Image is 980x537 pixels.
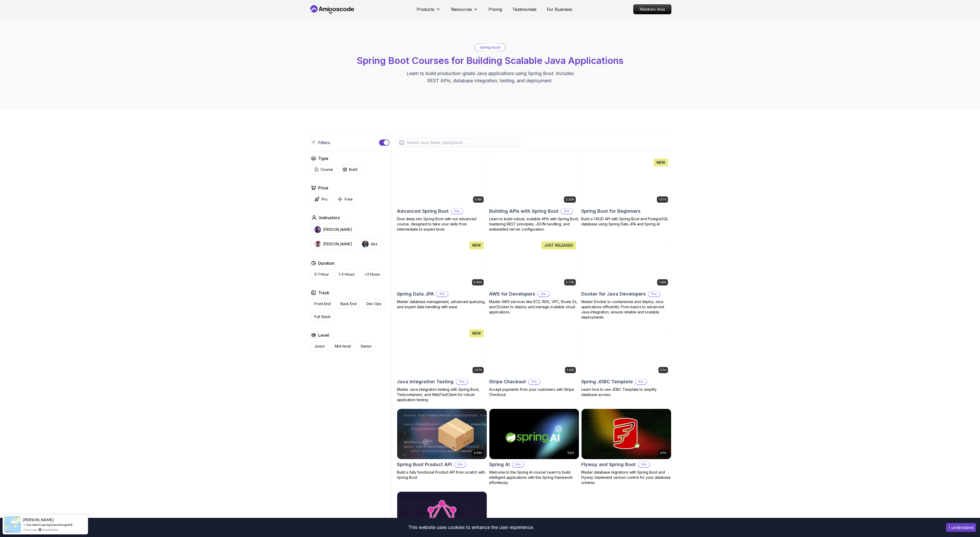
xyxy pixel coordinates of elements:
p: Pro [451,209,463,214]
button: Back End [337,299,360,309]
p: Free [345,197,353,202]
h2: Spring JDBC Template [581,378,633,385]
span: -> [23,523,26,527]
img: AWS for Developers card [489,238,579,289]
h2: Java Integration Testing [397,378,454,385]
a: Spring JDBC Template card57mSpring JDBC TemplateProLearn how to use JDBC Template to simplify dat... [581,326,671,398]
p: spring-boot [480,45,500,50]
img: Spring AI card [489,409,579,459]
p: Learn to build production-grade Java applications using Spring Boot. Includes REST APIs, database... [403,70,577,84]
a: Java Integration Testing card1.67hNEWJava Integration TestingProMaster Java integration testing w... [397,326,487,403]
p: Pro [638,462,650,467]
a: AWS for Developers card2.73hJUST RELEASEDAWS for DevelopersProMaster AWS services like EC2, RDS, ... [489,238,579,315]
p: Front End [314,301,331,306]
h2: AWS for Developers [489,290,535,298]
button: Accept cookies [946,523,976,532]
input: Search Java, React, Spring boot ... [406,140,517,145]
a: ProveSource [42,527,58,532]
p: Pro [538,291,549,297]
p: Pro [528,379,540,384]
p: 47m [660,451,666,455]
p: NEW [657,160,665,165]
img: Java Integration Testing card [397,326,487,377]
a: Spring Boot for Beginners card1.67hNEWSpring Boot for BeginnersBuild a CRUD API with Spring Boot ... [581,155,671,227]
button: Senior [357,341,375,351]
p: Learn how to use JDBC Template to simplify database access. [581,387,671,397]
p: 5.18h [475,197,482,202]
p: 6.65h [474,280,482,284]
p: 57m [660,368,666,372]
button: Junior [311,341,328,351]
p: Back End [340,301,357,306]
img: instructor img [314,241,321,247]
a: Testimonials [512,6,536,12]
h2: Spring Data JPA [397,290,434,298]
p: Welcome to the Spring AI course! Learn to build intelligent applications with the Spring framewor... [489,470,579,485]
p: Mid-level [335,344,351,349]
p: Pro [648,291,660,297]
button: 1-3 Hours [335,269,358,279]
p: Build a CRUD API with Spring Boot and PostgreSQL database using Spring Data JPA and Spring AI [581,216,671,227]
button: instructor img[PERSON_NAME] [311,238,355,250]
p: Pricing [489,6,502,12]
button: Resources [451,6,478,17]
button: Build [339,165,361,174]
p: Abz [371,241,378,247]
p: 54m [568,451,574,455]
button: Pro [311,194,331,204]
div: This website uses cookies to enhance the user experience. [4,522,938,533]
p: Pro [456,379,468,384]
a: Advanced Spring Boot card5.18hAdvanced Spring BootProDive deep into Spring Boot with our advanced... [397,155,487,232]
h2: Spring Boot Product API [397,461,452,468]
p: Pro [437,291,448,297]
span: 7 hours ago [23,527,37,532]
a: Spring Data JPA card6.65hNEWSpring Data JPAProMaster database management, advanced querying, and ... [397,238,487,310]
p: [PERSON_NAME] [323,227,352,232]
button: Course [311,165,336,174]
a: Stripe Checkout card1.42hStripe CheckoutProAccept payments from your customers with Stripe Checkout. [489,326,579,398]
p: Resources [451,6,472,12]
img: Building APIs with Spring Boot card [489,156,579,206]
h2: Flyway and Spring Boot [581,461,636,468]
a: Enroled to Spring Data MongoDB [27,523,72,527]
button: Free [334,194,356,204]
button: Mid-level [331,341,354,351]
p: 1-3 Hours [339,272,355,277]
img: Flyway and Spring Boot card [582,409,671,459]
span: [PERSON_NAME] [23,518,54,522]
h2: Docker for Java Developers [581,290,646,298]
h2: Instructors [319,215,340,221]
p: 1.45h [659,280,666,284]
h2: Level [318,332,329,338]
p: Course [321,167,333,172]
h2: Spring Boot for Beginners [581,208,641,215]
img: provesource social proof notification image [4,516,21,533]
button: +3 Hours [361,269,383,279]
p: Build [349,167,357,172]
p: Pro [454,462,466,467]
p: Master database management, advanced querying, and expert data handling with ease [397,299,487,310]
p: Senior [361,344,372,349]
p: Pro [322,197,328,202]
img: Advanced Spring Boot card [397,156,487,206]
img: Spring JDBC Template card [582,326,671,377]
a: For Business [547,6,572,12]
p: Products [417,6,434,12]
a: Flyway and Spring Boot card47mFlyway and Spring BootProMaster database migrations with Spring Boo... [581,409,671,485]
h2: Spring AI [489,461,510,468]
p: 1.42h [567,368,574,372]
p: Master Docker to containerize and deploy Java applications efficiently. From basics to advanced J... [581,299,671,320]
p: Master AWS services like EC2, RDS, VPC, Route 53, and Docker to deploy and manage scalable cloud ... [489,299,579,315]
a: Spring Boot Product API card2.09hSpring Boot Product APIProBuild a fully functional Product API f... [397,409,487,480]
p: +3 Hours [365,272,380,277]
a: Members Area [633,4,671,14]
p: Master Java integration testing with Spring Boot, Testcontainers, and WebTestClient for robust ap... [397,387,487,402]
h2: Advanced Spring Boot [397,208,449,215]
p: Filters [318,139,330,146]
p: 3.30h [565,197,574,202]
p: Members Area [634,5,671,14]
p: 0-1 Hour [314,272,329,277]
iframe: chat widget [948,505,980,529]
